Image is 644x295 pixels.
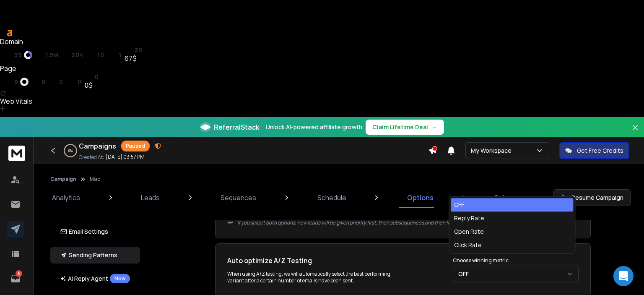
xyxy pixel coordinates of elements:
span: 0 [95,73,99,80]
div: Open Rate [454,227,484,236]
p: Mac [90,176,100,183]
span: ReferralStack [214,122,259,132]
span: 30 [135,47,142,53]
button: Close banner [630,122,641,142]
button: Campaign [50,176,76,183]
p: 5 [16,270,22,277]
span: rp [32,78,39,85]
span: dr [4,52,13,58]
p: Options [407,193,434,203]
h1: Campaigns [79,141,116,151]
span: ar [36,52,44,58]
span: → [431,123,437,131]
p: Subsequences [494,193,542,203]
p: 0 % [68,148,73,153]
div: 67$ [125,53,142,63]
span: 0 [78,78,82,85]
div: Reply Rate [454,214,484,222]
div: 0$ [85,80,99,90]
span: 1.5M [45,52,59,58]
p: My Workspace [471,146,515,155]
span: 204 [71,52,83,58]
span: st [85,73,93,80]
p: Sequences [221,193,256,203]
span: rd [87,52,96,58]
span: 39 [14,52,22,58]
p: Unlock AI-powered affiliate growth [266,123,362,131]
span: kw [66,78,75,85]
p: If you select both options, new leads will be given priority first, then subsequences and then fo... [237,219,579,226]
p: Analytics [52,193,80,203]
div: Click Rate [454,241,482,249]
p: Email Settings [60,227,108,236]
button: Claim Lifetime Deal [366,120,444,135]
span: 1 [119,52,122,58]
span: 0 [42,78,46,85]
p: Created At: [79,154,104,161]
div: Paused [121,141,150,151]
span: 0 [14,78,18,85]
span: rp [62,52,70,58]
span: rd [49,78,57,85]
span: kw [107,52,117,58]
p: Get Free Credits [577,146,623,155]
div: Open Intercom Messenger [613,266,634,286]
span: st [125,47,132,53]
span: 0 [59,78,63,85]
p: [DATE] 03:57 PM [106,154,145,160]
p: Leads [141,193,160,203]
span: ur [4,78,13,85]
span: 10 [97,52,104,58]
p: Schedule [317,193,346,203]
button: Resume Campaign [553,189,631,206]
div: OFF [454,201,464,209]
